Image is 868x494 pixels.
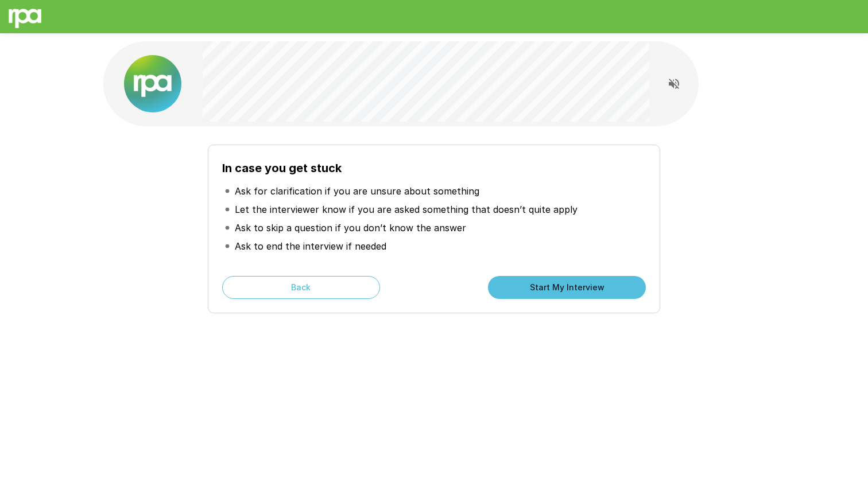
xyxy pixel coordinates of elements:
b: In case you get stuck [222,161,342,175]
button: Read questions aloud [662,72,685,95]
p: Ask for clarification if you are unsure about something [235,184,479,198]
button: Back [222,276,380,299]
p: Ask to skip a question if you don’t know the answer [235,221,466,235]
img: new%2520logo%2520(1).png [124,55,181,112]
button: Start My Interview [488,276,646,299]
p: Let the interviewer know if you are asked something that doesn’t quite apply [235,203,578,216]
p: Ask to end the interview if needed [235,239,386,253]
